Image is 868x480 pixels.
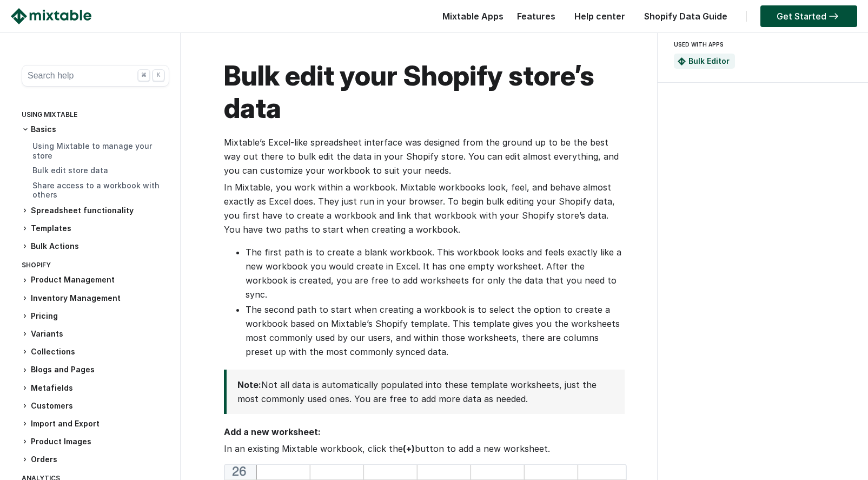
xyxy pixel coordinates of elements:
[138,69,150,81] div: ⌘
[22,364,169,376] h3: Blogs and Pages
[224,60,625,124] h1: Bulk edit your Shopify store’s data
[22,454,169,465] h3: Orders
[826,13,841,19] img: arrow-right.svg
[22,65,169,87] button: Search help ⌘ K
[32,181,160,200] a: Share access to a workbook with others
[153,69,164,81] div: K
[22,108,169,124] div: Using Mixtable
[22,400,169,412] h3: Customers
[22,436,169,448] h3: Product Images
[22,223,169,234] h3: Templates
[237,379,261,390] strong: Note:
[22,346,169,358] h3: Collections
[569,11,631,22] a: Help center
[224,426,321,437] strong: Add а new worksheet:
[674,38,847,51] div: USED WITH APPS
[224,442,625,456] p: In an existing Mixtable workbook, click the button to add a new worksheet.
[246,303,625,359] li: The second path to start when creating a workbook is to select the option to create a workbook ba...
[403,443,415,454] strong: (+)
[22,328,169,340] h3: Variants
[224,180,625,236] p: In Mixtable, you work within a workbook. Mixtable workbooks look, feel, and behave almost exactly...
[639,11,733,22] a: Shopify Data Guide
[32,141,152,160] a: Using Mixtable to manage your store
[760,5,857,27] a: Get Started
[32,166,108,175] a: Bulk edit store data
[22,311,169,322] h3: Pricing
[11,8,91,24] img: Mixtable logo
[22,383,169,394] h3: Metafields
[22,124,169,135] h3: Basics
[237,378,608,406] p: Not all data is automatically populated into these template worksheets, just the most commonly us...
[512,11,561,22] a: Features
[246,245,625,301] li: The first path is to create a blank workbook. This workbook looks and feels exactly like a new wo...
[688,56,730,65] a: Bulk Editor
[678,57,686,65] img: Mixtable Spreadsheet Bulk Editor App
[22,274,169,286] h3: Product Management
[22,293,169,304] h3: Inventory Management
[224,135,625,177] p: Mixtable’s Excel-like spreadsheet interface was designed from the ground up to be the best way ou...
[22,241,169,252] h3: Bulk Actions
[437,8,503,30] div: Mixtable Apps
[22,205,169,216] h3: Spreadsheet functionality
[22,259,169,274] div: Shopify
[22,418,169,430] h3: Import and Export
